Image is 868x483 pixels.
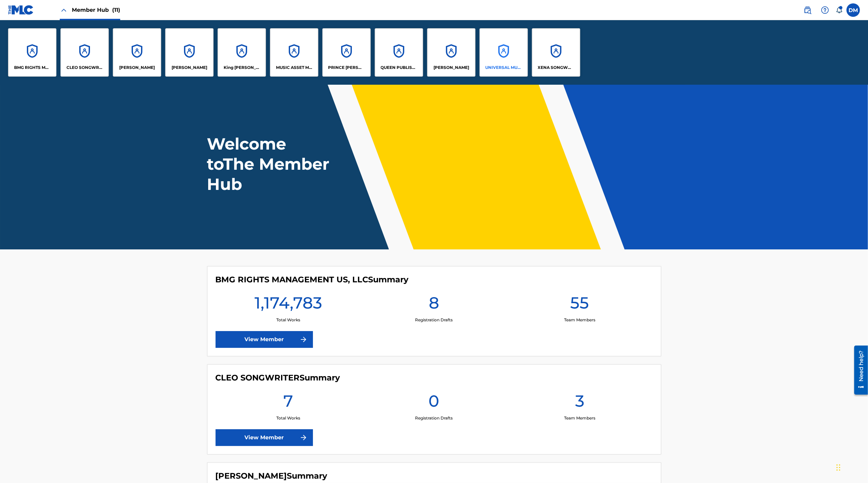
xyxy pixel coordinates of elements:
[836,7,842,13] div: Notifications
[113,28,161,77] a: Accounts[PERSON_NAME]
[575,391,584,415] h1: 3
[276,415,300,421] p: Total Works
[486,65,522,71] p: UNIVERSAL MUSIC PUB GROUP
[322,28,371,77] a: AccountsPRINCE [PERSON_NAME]
[216,275,409,285] h4: BMG RIGHTS MANAGEMENT US, LLC
[415,415,453,421] p: Registration Drafts
[276,65,313,71] p: MUSIC ASSET MANAGEMENT (MAM)
[8,5,34,15] img: MLC Logo
[328,65,365,71] p: PRINCE MCTESTERSON
[849,343,868,397] iframe: Resource Center
[479,28,528,77] a: AccountsUNIVERSAL MUSIC PUB GROUP
[375,28,423,77] a: AccountsQUEEN PUBLISHA
[564,317,595,323] p: Team Members
[300,335,308,344] img: f7272a7cc735f4ea7f67.svg
[72,6,120,14] span: Member Hub
[119,65,155,71] p: ELVIS COSTELLO
[804,6,812,14] img: search
[8,28,56,77] a: AccountsBMG RIGHTS MANAGEMENT US, LLC
[216,471,327,481] h4: ELVIS COSTELLO
[60,28,109,77] a: AccountsCLEO SONGWRITER
[66,65,103,71] p: CLEO SONGWRITER
[165,28,214,77] a: Accounts[PERSON_NAME]
[429,293,439,317] h1: 8
[834,451,868,483] iframe: Chat Widget
[216,331,313,348] a: View Member
[255,293,322,317] h1: 1,174,783
[428,391,439,415] h1: 0
[847,3,860,17] div: User Menu
[801,3,814,17] a: Public Search
[112,7,120,13] span: (11)
[216,429,313,446] a: View Member
[218,28,266,77] a: AccountsKing [PERSON_NAME]
[172,65,207,71] p: EYAMA MCSINGER
[415,317,453,323] p: Registration Drafts
[433,65,469,71] p: RONALD MCTESTERSON
[276,317,300,323] p: Total Works
[532,28,580,77] a: AccountsXENA SONGWRITER
[564,415,595,421] p: Team Members
[300,434,308,442] img: f7272a7cc735f4ea7f67.svg
[60,6,68,14] img: Close
[818,3,832,17] div: Help
[14,65,51,71] p: BMG RIGHTS MANAGEMENT US, LLC
[570,293,589,317] h1: 55
[207,134,333,194] h1: Welcome to The Member Hub
[821,6,829,14] img: help
[216,373,340,383] h4: CLEO SONGWRITER
[427,28,475,77] a: Accounts[PERSON_NAME]
[270,28,318,77] a: AccountsMUSIC ASSET MANAGEMENT (MAM)
[538,65,575,71] p: XENA SONGWRITER
[283,391,293,415] h1: 7
[381,65,417,71] p: QUEEN PUBLISHA
[836,457,840,478] div: Drag
[224,65,260,71] p: King McTesterson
